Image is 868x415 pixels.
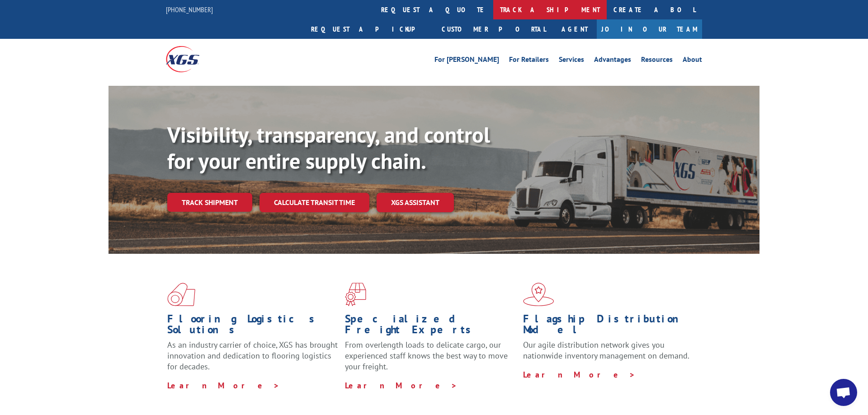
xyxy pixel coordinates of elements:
a: XGS ASSISTANT [377,193,454,212]
h1: Flooring Logistics Solutions [167,313,338,340]
span: Our agile distribution network gives you nationwide inventory management on demand. [523,340,689,361]
a: Agent [552,19,597,39]
a: About [683,56,702,66]
span: As an industry carrier of choice, XGS has brought innovation and dedication to flooring logistics... [167,340,338,372]
img: xgs-icon-total-supply-chain-intelligence-red [167,283,195,306]
a: Customer Portal [435,19,552,39]
div: Open chat [830,379,857,406]
a: Request a pickup [304,19,435,39]
h1: Specialized Freight Experts [345,313,516,340]
img: xgs-icon-focused-on-flooring-red [345,283,366,306]
a: Advantages [594,56,631,66]
a: Services [559,56,584,66]
a: Resources [641,56,673,66]
p: From overlength loads to delicate cargo, our experienced staff knows the best way to move your fr... [345,340,516,380]
a: Learn More > [167,380,280,391]
a: Join Our Team [597,19,702,39]
h1: Flagship Distribution Model [523,313,694,340]
b: Visibility, transparency, and control for your entire supply chain. [167,121,490,175]
a: Learn More > [523,369,636,380]
img: xgs-icon-flagship-distribution-model-red [523,283,554,306]
a: For Retailers [509,56,549,66]
a: Track shipment [167,193,252,212]
a: Learn More > [345,380,458,391]
a: Calculate transit time [259,193,369,212]
a: For [PERSON_NAME] [434,56,499,66]
a: [PHONE_NUMBER] [166,5,213,14]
